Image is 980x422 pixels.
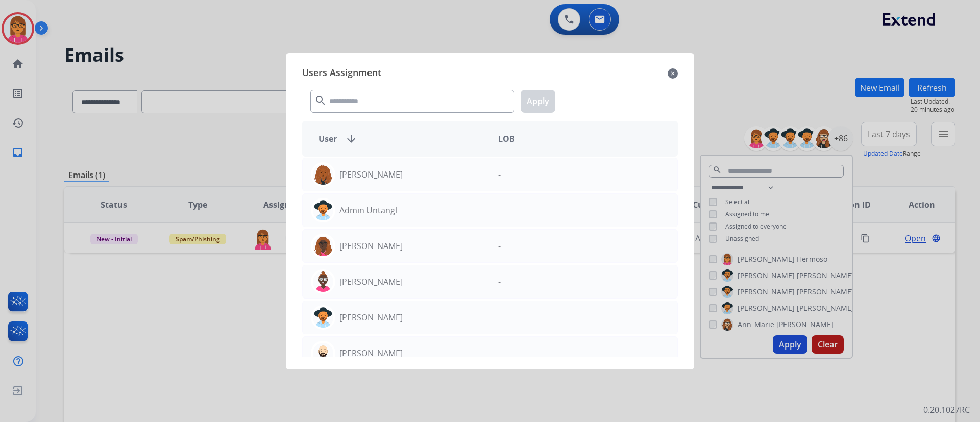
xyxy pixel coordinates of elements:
[498,311,501,324] p: -
[339,240,403,252] p: [PERSON_NAME]
[345,133,357,145] mat-icon: arrow_downward
[339,204,397,216] p: Admin Untangl
[339,276,403,288] p: [PERSON_NAME]
[498,133,515,145] span: LOB
[668,67,678,80] mat-icon: close
[310,133,490,145] div: User
[498,168,501,181] p: -
[339,347,403,359] p: [PERSON_NAME]
[498,240,501,252] p: -
[498,204,501,216] p: -
[302,65,381,82] span: Users Assignment
[521,90,555,113] button: Apply
[498,347,501,359] p: -
[498,276,501,288] p: -
[339,168,403,181] p: [PERSON_NAME]
[314,94,327,107] mat-icon: search
[339,311,403,324] p: [PERSON_NAME]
